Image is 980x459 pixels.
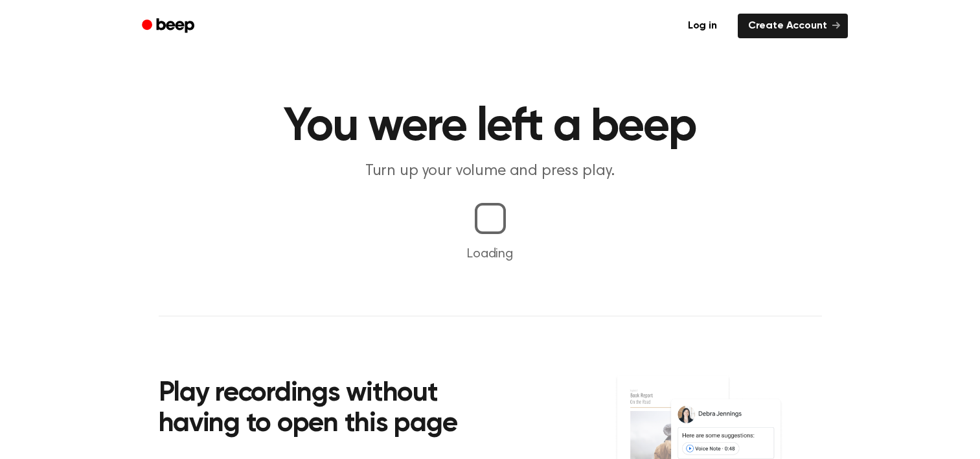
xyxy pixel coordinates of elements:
[675,11,730,41] a: Log in
[159,379,508,440] h2: Play recordings without having to open this page
[738,14,848,38] a: Create Account
[159,104,822,150] h1: You were left a beep
[16,244,964,264] p: Loading
[133,14,206,39] a: Beep
[242,161,739,182] p: Turn up your volume and press play.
